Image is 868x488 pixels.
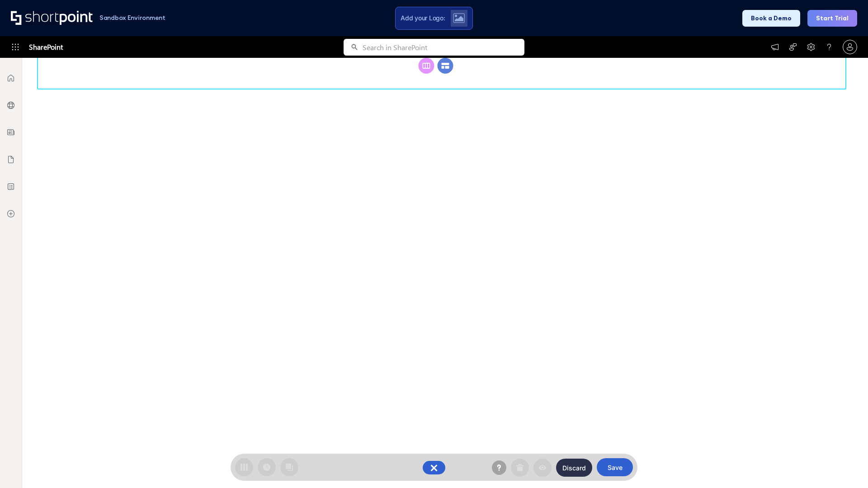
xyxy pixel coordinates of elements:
button: Start Trial [807,10,857,27]
img: Upload logo [453,13,465,23]
button: Discard [556,459,592,477]
h1: Sandbox Environment [99,15,165,20]
span: Add your Logo: [401,14,445,22]
iframe: Chat Widget [823,445,868,488]
button: Book a Demo [742,10,800,27]
input: Search in SharePoint [363,39,524,56]
span: SharePoint [29,36,63,58]
button: Save [597,458,633,476]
